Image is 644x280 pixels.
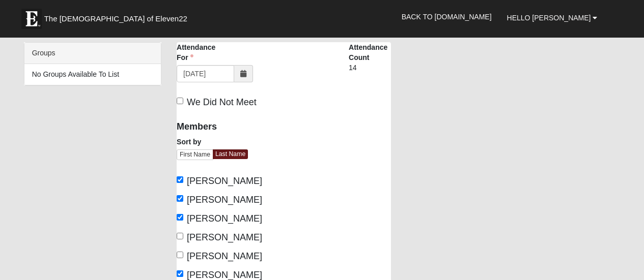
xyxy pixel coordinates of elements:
a: First Name [177,149,213,160]
input: We Did Not Meet [177,98,183,104]
a: Last Name [213,149,248,159]
label: Sort by [177,137,201,147]
input: [PERSON_NAME] [177,176,183,183]
span: [PERSON_NAME] [187,232,262,242]
img: Eleven22 logo [21,9,42,29]
span: Hello [PERSON_NAME] [507,14,591,22]
span: [PERSON_NAME] [187,195,262,205]
label: Attendance For [177,42,219,63]
div: 14 [349,63,391,80]
a: Back to [DOMAIN_NAME] [394,4,499,29]
span: [PERSON_NAME] [187,176,262,186]
input: [PERSON_NAME] [177,233,183,239]
li: No Groups Available To List [24,64,161,85]
span: The [DEMOGRAPHIC_DATA] of Eleven22 [44,14,187,24]
input: [PERSON_NAME] [177,252,183,258]
div: Groups [24,43,161,64]
a: Hello [PERSON_NAME] [499,5,605,30]
span: [PERSON_NAME] [187,213,262,224]
input: [PERSON_NAME] [177,195,183,202]
a: The [DEMOGRAPHIC_DATA] of Eleven22 [16,4,220,29]
span: [PERSON_NAME] [187,251,262,261]
span: We Did Not Meet [187,97,257,107]
input: [PERSON_NAME] [177,214,183,221]
label: Attendance Count [349,42,391,63]
h4: Members [177,121,276,133]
